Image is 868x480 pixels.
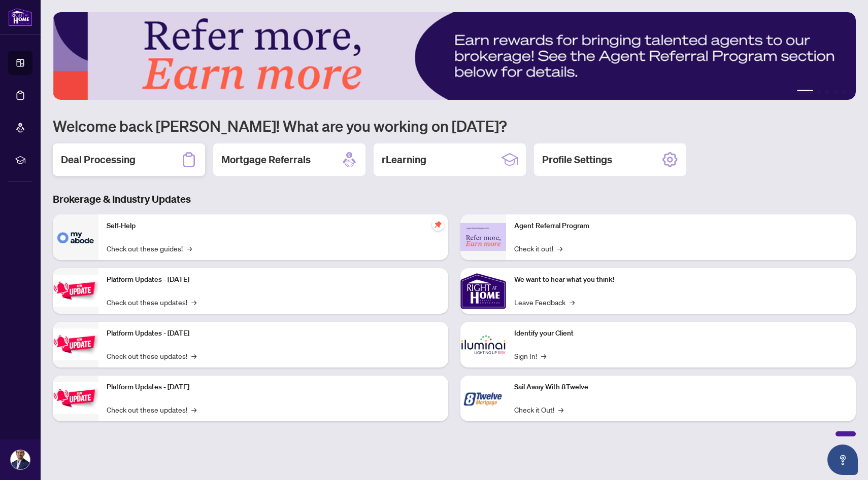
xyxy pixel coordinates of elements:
[53,12,856,100] img: Slide 0
[11,450,30,469] img: Profile Icon
[191,297,196,308] span: →
[53,214,98,260] img: Self-Help
[53,275,98,307] img: Platform Updates - July 21, 2025
[514,382,848,393] p: Sail Away With 8Twelve
[460,268,506,314] img: We want to hear what you think!
[107,297,196,308] a: Check out these updates!→
[514,297,575,308] a: Leave Feedback→
[817,90,821,94] button: 2
[460,223,506,251] img: Agent Referral Program
[221,153,311,167] h2: Mortgage Referrals
[61,153,136,167] h2: Deal Processing
[514,350,546,361] a: Sign In!→
[542,153,612,167] h2: Profile Settings
[107,350,196,361] a: Check out these updates!→
[107,328,440,339] p: Platform Updates - [DATE]
[53,192,856,206] h3: Brokerage & Industry Updates
[833,90,838,94] button: 4
[797,90,813,94] button: 1
[53,328,98,360] img: Platform Updates - July 8, 2025
[107,274,440,285] p: Platform Updates - [DATE]
[53,382,98,414] img: Platform Updates - June 23, 2025
[557,243,562,254] span: →
[570,297,575,308] span: →
[460,322,506,367] img: Identify your Client
[825,90,829,94] button: 3
[514,243,562,254] a: Check it out!→
[187,243,192,254] span: →
[107,404,196,415] a: Check out these updates!→
[432,218,444,231] span: pushpin
[107,382,440,393] p: Platform Updates - [DATE]
[107,220,440,232] p: Self-Help
[53,116,856,135] h1: Welcome back [PERSON_NAME]! What are you working on [DATE]?
[558,404,563,415] span: →
[514,404,563,415] a: Check it Out!→
[514,274,848,285] p: We want to hear what you think!
[842,90,846,94] button: 5
[514,328,848,339] p: Identify your Client
[541,350,546,361] span: →
[8,8,32,26] img: logo
[382,153,426,167] h2: rLearning
[827,445,858,475] button: Open asap
[191,404,196,415] span: →
[514,220,848,232] p: Agent Referral Program
[107,243,192,254] a: Check out these guides!→
[460,376,506,421] img: Sail Away With 8Twelve
[191,350,196,361] span: →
